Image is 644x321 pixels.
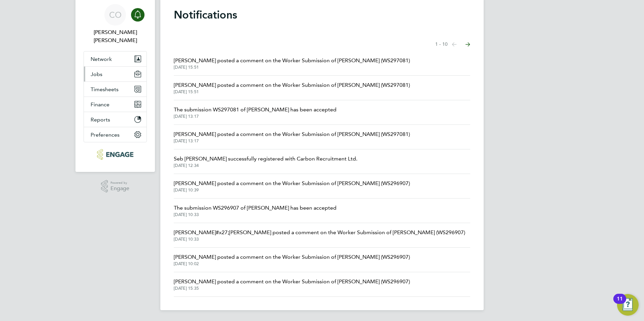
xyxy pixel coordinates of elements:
span: [DATE] 13:17 [174,138,410,144]
span: [PERSON_NAME] posted a comment on the Worker Submission of [PERSON_NAME] (WS297081) [174,81,410,89]
span: Preferences [91,132,120,138]
span: [PERSON_NAME] posted a comment on the Worker Submission of [PERSON_NAME] (WS296907) [174,278,410,286]
span: [PERSON_NAME] posted a comment on the Worker Submission of [PERSON_NAME] (WS297081) [174,130,410,138]
span: Jobs [91,71,102,77]
a: [PERSON_NAME] posted a comment on the Worker Submission of [PERSON_NAME] (WS296907)[DATE] 10:39 [174,179,410,193]
a: [PERSON_NAME] posted a comment on the Worker Submission of [PERSON_NAME] (WS296907)[DATE] 10:02 [174,253,410,266]
span: Network [91,56,112,62]
a: Go to home page [84,149,147,160]
span: [DATE] 13:17 [174,114,336,119]
span: [DATE] 12:34 [174,163,357,168]
span: Finance [91,101,109,108]
span: [DATE] 10:39 [174,187,410,193]
span: The submission WS296907 of [PERSON_NAME] has been accepted [174,204,336,212]
button: Finance [84,97,147,112]
a: [PERSON_NAME]#x27;[PERSON_NAME] posted a comment on the Worker Submission of [PERSON_NAME] (WS296... [174,228,465,242]
button: Open Resource Center, 11 new notifications [617,294,639,316]
a: The submission WS297081 of [PERSON_NAME] has been accepted[DATE] 13:17 [174,106,336,119]
span: [DATE] 15:51 [174,65,410,70]
span: [DATE] 10:33 [174,212,336,217]
span: [PERSON_NAME] posted a comment on the Worker Submission of [PERSON_NAME] (WS296907) [174,179,410,187]
div: 11 [617,299,623,308]
button: Timesheets [84,82,147,97]
button: Preferences [84,127,147,142]
span: [DATE] 15:51 [174,89,410,95]
a: [PERSON_NAME] posted a comment on the Worker Submission of [PERSON_NAME] (WS297081)[DATE] 13:17 [174,130,410,144]
span: [PERSON_NAME] posted a comment on the Worker Submission of [PERSON_NAME] (WS296907) [174,253,410,261]
span: Seb [PERSON_NAME] successfully registered with Carbon Recruitment Ltd. [174,155,357,163]
nav: Select page of notifications list [435,38,470,51]
span: 1 - 10 [435,41,448,48]
span: Engage [110,186,129,191]
span: [PERSON_NAME] posted a comment on the Worker Submission of [PERSON_NAME] (WS297081) [174,57,410,65]
button: Network [84,51,147,66]
a: CO[PERSON_NAME] [PERSON_NAME] [84,4,147,44]
span: Reports [91,116,110,123]
span: The submission WS297081 of [PERSON_NAME] has been accepted [174,106,336,114]
img: carbonrecruitment-logo-retina.png [97,149,133,160]
h1: Notifications [174,8,470,22]
button: Jobs [84,67,147,81]
span: Timesheets [91,86,119,93]
span: CO [109,10,122,19]
a: [PERSON_NAME] posted a comment on the Worker Submission of [PERSON_NAME] (WS296907)[DATE] 15:35 [174,278,410,291]
span: [PERSON_NAME]#x27;[PERSON_NAME] posted a comment on the Worker Submission of [PERSON_NAME] (WS296... [174,228,465,237]
a: The submission WS296907 of [PERSON_NAME] has been accepted[DATE] 10:33 [174,204,336,217]
span: [DATE] 15:35 [174,286,410,291]
a: Seb [PERSON_NAME] successfully registered with Carbon Recruitment Ltd.[DATE] 12:34 [174,155,357,168]
button: Reports [84,112,147,127]
span: Powered by [110,180,129,186]
a: [PERSON_NAME] posted a comment on the Worker Submission of [PERSON_NAME] (WS297081)[DATE] 15:51 [174,81,410,95]
span: [DATE] 10:33 [174,237,465,242]
span: Connor O'sullivan [84,28,147,44]
a: Powered byEngage [101,180,130,193]
a: [PERSON_NAME] posted a comment on the Worker Submission of [PERSON_NAME] (WS297081)[DATE] 15:51 [174,57,410,70]
span: [DATE] 10:02 [174,261,410,266]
